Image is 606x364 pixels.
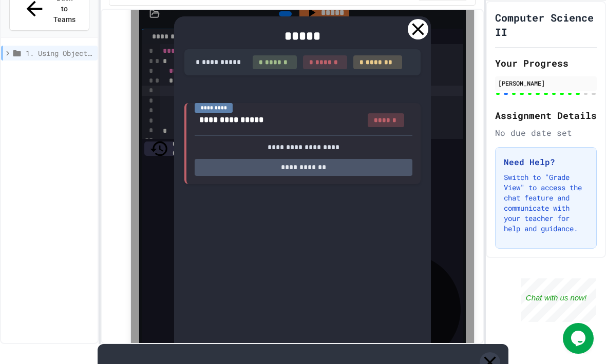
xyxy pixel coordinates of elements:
[495,10,597,39] h1: Computer Science II
[563,323,596,354] iframe: chat widget
[498,78,594,88] div: [PERSON_NAME]
[521,278,596,322] iframe: chat widget
[495,108,597,123] h2: Assignment Details
[495,127,597,139] div: No due date set
[504,156,588,168] h3: Need Help?
[495,56,597,70] h2: Your Progress
[504,172,588,234] p: Switch to "Grade View" to access the chat feature and communicate with your teacher for help and ...
[26,48,93,58] span: 1. Using Objects and Methods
